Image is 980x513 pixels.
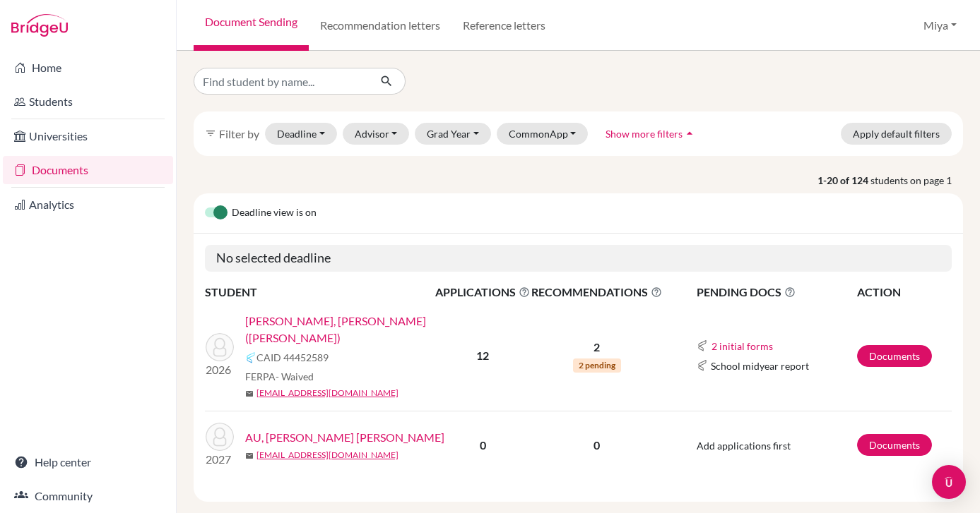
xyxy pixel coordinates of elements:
[932,465,966,499] div: Open Intercom Messenger
[206,451,234,468] p: 2027
[531,284,662,301] span: RECOMMENDATIONS
[606,128,683,140] span: Show more filters
[711,338,774,354] button: 2 initial forms
[276,370,314,382] span: - Waived
[205,283,435,301] th: STUDENT
[435,284,530,301] span: APPLICATIONS
[219,127,259,140] span: Filter by
[11,14,68,37] img: Bridge-U
[683,126,697,140] i: arrow_drop_up
[205,245,952,272] h5: No selected deadline
[256,350,329,365] span: CAID 44452589
[245,369,314,384] span: FERPA
[857,434,932,456] a: Documents
[697,340,708,351] img: Common App logo
[697,360,708,371] img: Common App logo
[256,449,399,461] a: [EMAIL_ADDRESS][DOMAIN_NAME]
[573,358,621,373] span: 2 pending
[265,123,337,145] button: Deadline
[857,345,932,367] a: Documents
[256,387,399,399] a: [EMAIL_ADDRESS][DOMAIN_NAME]
[3,482,173,510] a: Community
[3,54,173,82] a: Home
[3,122,173,150] a: Universities
[245,390,254,398] span: mail
[206,423,234,451] img: AU, Ngai Lam Eileen
[3,191,173,219] a: Analytics
[531,437,662,454] p: 0
[841,123,952,145] button: Apply default filters
[817,173,870,188] strong: 1-20 of 124
[206,361,234,378] p: 2026
[232,205,317,222] span: Deadline view is on
[3,156,173,184] a: Documents
[3,87,173,116] a: Students
[711,358,809,373] span: School midyear report
[594,123,709,145] button: Show more filtersarrow_drop_up
[531,339,662,356] p: 2
[245,452,254,460] span: mail
[870,173,963,188] span: students on page 1
[497,123,589,145] button: CommonApp
[3,448,173,476] a: Help center
[480,438,486,452] b: 0
[245,429,444,446] a: AU, [PERSON_NAME] [PERSON_NAME]
[206,333,234,361] img: XING, Yuan H (Rhombus)
[194,68,369,95] input: Find student by name...
[205,128,216,139] i: filter_list
[476,349,489,362] b: 12
[856,283,952,301] th: ACTION
[245,313,444,346] a: [PERSON_NAME], [PERSON_NAME] ([PERSON_NAME])
[343,123,410,145] button: Advisor
[917,12,963,39] button: Miya
[697,284,856,301] span: PENDING DOCS
[245,352,256,363] img: Common App logo
[415,123,491,145] button: Grad Year
[697,440,791,452] span: Add applications first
